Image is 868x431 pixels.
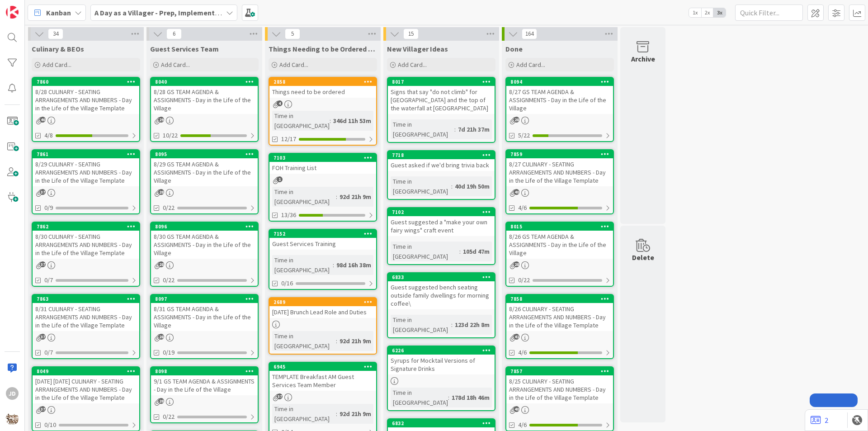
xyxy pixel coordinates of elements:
span: 0/9 [44,203,53,213]
div: 8/31 GS TEAM AGENDA & ASSIGNMENTS - Day in the Life of the Village [151,303,258,331]
span: 28 [158,398,164,404]
div: JD [6,387,19,400]
div: Time in [GEOGRAPHIC_DATA] [391,176,451,196]
span: 2x [701,8,713,17]
input: Quick Filter... [735,5,803,21]
span: : [459,246,461,256]
span: 37 [40,334,46,340]
a: 78588/26 CULINARY - SEATING ARRANGEMENTS AND NUMBERS - Day in the Life of the Village Template4/6 [505,294,614,359]
div: Guest suggested a "make your own fairy wings" craft event [388,216,495,236]
div: 6833 [388,273,495,281]
a: 78598/27 CULINARY - SEATING ARRANGEMENTS AND NUMBERS - Day in the Life of the Village Template4/6 [505,149,614,214]
div: 6945TEMPLATE Breakfast AM Guest Services Team Member [269,363,376,391]
div: 8/29 GS TEAM AGENDA & ASSIGNMENTS - Day in the Life of the Village [151,158,258,186]
span: 5/22 [518,131,530,140]
a: 2858Things need to be orderedTime in [GEOGRAPHIC_DATA]:346d 11h 53m12/17 [269,77,377,146]
div: 8/28 GS TEAM AGENDA & ASSIGNMENTS - Day in the Life of the Village [151,86,258,114]
div: 2689 [269,298,376,306]
span: 4 [277,100,283,106]
div: Delete [632,252,654,263]
span: Add Card... [516,61,545,69]
a: 2689[DATE] Brunch Lead Role and DutiesTime in [GEOGRAPHIC_DATA]:92d 21h 9m [269,297,377,355]
span: 28 [514,117,519,123]
span: 40 [514,406,519,412]
span: 10/22 [163,131,178,140]
div: 8097 [155,296,258,302]
a: 8017Signs that say "do not climb" for [GEOGRAPHIC_DATA] and the top of the waterfall at [GEOGRAPH... [387,77,495,143]
div: Time in [GEOGRAPHIC_DATA] [272,404,336,424]
div: 7152 [274,231,376,237]
span: 3x [713,8,726,17]
div: 7860 [33,78,139,86]
div: 6945 [269,363,376,371]
div: 80968/30 GS TEAM AGENDA & ASSIGNMENTS - Day in the Life of the Village [151,223,258,259]
div: 80948/27 GS TEAM AGENDA & ASSIGNMENTS - Day in the Life of the Village [506,78,613,114]
div: 7857 [506,367,613,375]
div: 7718 [392,152,495,158]
div: 178d 18h 46m [449,393,492,403]
span: 6 [166,28,182,39]
a: 7152Guest Services TrainingTime in [GEOGRAPHIC_DATA]:98d 16h 38m0/16 [269,229,377,290]
div: 6833 [392,274,495,280]
span: 0/22 [163,412,175,422]
div: 98d 16h 38m [334,260,373,270]
div: 8/29 CULINARY - SEATING ARRANGEMENTS AND NUMBERS - Day in the Life of the Village Template [33,158,139,186]
div: 8015 [510,223,613,230]
span: Add Card... [42,61,71,69]
div: 8017 [388,78,495,86]
div: 8017Signs that say "do not climb" for [GEOGRAPHIC_DATA] and the top of the waterfall at [GEOGRAPH... [388,78,495,114]
div: 6833Guest suggested bench seating outside family dwellings for morning coffee\ [388,273,495,309]
span: : [336,192,337,202]
div: 7858 [506,295,613,303]
div: 6832 [392,420,495,426]
div: 8/27 GS TEAM AGENDA & ASSIGNMENTS - Day in the Life of the Village [506,86,613,114]
div: 8040 [151,78,258,86]
div: Time in [GEOGRAPHIC_DATA] [391,242,459,261]
div: 9/1 GS TEAM AGENDA & ASSIGNMENTS - Day in the Life of the Village [151,375,258,395]
a: 6833Guest suggested bench seating outside family dwellings for morning coffee\Time in [GEOGRAPHIC... [387,272,495,338]
div: 2689[DATE] Brunch Lead Role and Duties [269,298,376,318]
div: 7103 [269,154,376,162]
img: Visit kanbanzone.com [6,6,19,19]
span: 5 [285,28,300,39]
span: 164 [522,28,537,39]
span: 29 [158,117,164,123]
div: 7152 [269,230,376,238]
span: 0/7 [44,348,53,357]
a: 80408/28 GS TEAM AGENDA & ASSIGNMENTS - Day in the Life of the Village10/22 [150,77,259,142]
span: 0/10 [44,420,56,430]
span: 0/22 [163,275,175,285]
div: Archive [631,53,655,64]
span: Add Card... [398,61,427,69]
span: 0/7 [44,275,53,285]
div: 78578/25 CULINARY - SEATING ARRANGEMENTS AND NUMBERS - Day in the Life of the Village Template [506,367,613,403]
a: 7102Guest suggested a "make your own fairy wings" craft eventTime in [GEOGRAPHIC_DATA]:105d 47m [387,207,495,265]
div: 92d 21h 9m [337,409,373,419]
a: 78628/30 CULINARY - SEATING ARRANGEMENTS AND NUMBERS - Day in the Life of the Village Template0/7 [32,222,140,287]
span: 13/36 [281,210,296,220]
span: 4/6 [518,420,527,430]
div: 8095 [155,151,258,157]
div: 2858 [269,78,376,86]
span: 28 [514,261,519,267]
div: 8049 [33,367,139,375]
div: 2689 [274,299,376,305]
div: 8094 [510,79,613,85]
div: 7103 [274,155,376,161]
div: 8098 [151,367,258,375]
div: 40d 19h 50m [453,181,492,191]
span: : [333,260,334,270]
span: 0/22 [518,275,530,285]
span: 4/8 [44,131,53,140]
div: Time in [GEOGRAPHIC_DATA] [391,388,448,407]
div: 7862 [37,223,139,230]
div: 8098 [155,368,258,374]
div: 7862 [33,223,139,231]
a: 78608/28 CULINARY - SEATING ARRANGEMENTS AND NUMBERS - Day in the Life of the Village Template4/8 [32,77,140,142]
div: 8/27 CULINARY - SEATING ARRANGEMENTS AND NUMBERS - Day in the Life of the Village Template [506,158,613,186]
div: 7103FOH Training List [269,154,376,174]
div: 80958/29 GS TEAM AGENDA & ASSIGNMENTS - Day in the Life of the Village [151,150,258,186]
span: 1 [277,176,283,182]
div: 105d 47m [461,246,492,256]
div: 7718Guest asked if we'd bring trivia back [388,151,495,171]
